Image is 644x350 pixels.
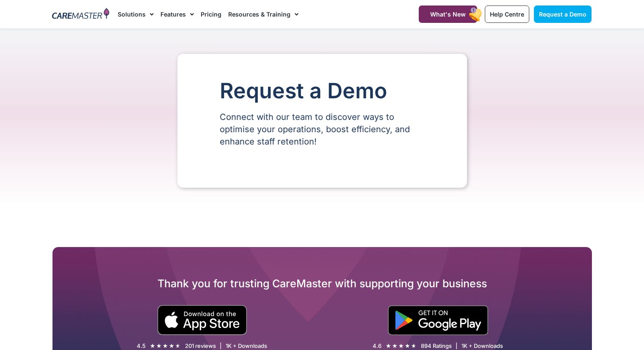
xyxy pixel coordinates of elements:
[220,79,425,103] h1: Request a Demo
[388,306,488,335] img: "Get is on" Black Google play button.
[373,342,381,350] div: 4.6
[220,111,425,148] p: Connect with our team to discover ways to optimise your operations, boost efficiency, and enhance...
[534,6,591,23] a: Request a Demo
[419,6,477,23] a: What's New
[539,11,586,18] span: Request a Demo
[421,342,503,350] div: 894 Ratings | 1K + Downloads
[430,11,466,18] span: What's New
[485,6,529,23] a: Help Centre
[157,305,247,335] img: small black download on the apple app store button.
[185,342,267,350] div: 201 reviews | 1K + Downloads
[52,8,109,21] img: CareMaster Logo
[53,277,592,290] h2: Thank you for trusting CareMaster with supporting your business
[137,342,146,350] div: 4.5
[490,11,524,18] span: Help Centre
